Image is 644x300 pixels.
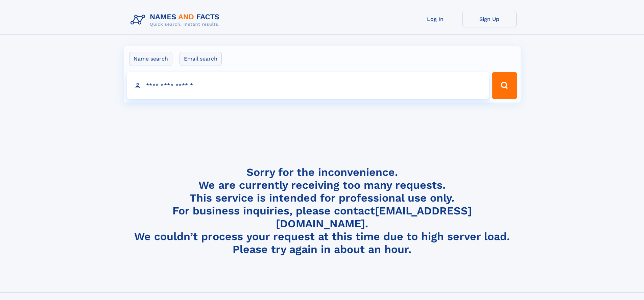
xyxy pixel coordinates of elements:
[127,72,489,99] input: search input
[492,72,517,99] button: Search Button
[276,204,472,230] a: [EMAIL_ADDRESS][DOMAIN_NAME]
[128,11,225,29] img: Logo Names and Facts
[462,11,517,27] a: Sign Up
[128,166,517,256] h4: Sorry for the inconvenience. We are currently receiving too many requests. This service is intend...
[129,52,172,66] label: Name search
[180,52,222,66] label: Email search
[408,11,462,27] a: Log In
